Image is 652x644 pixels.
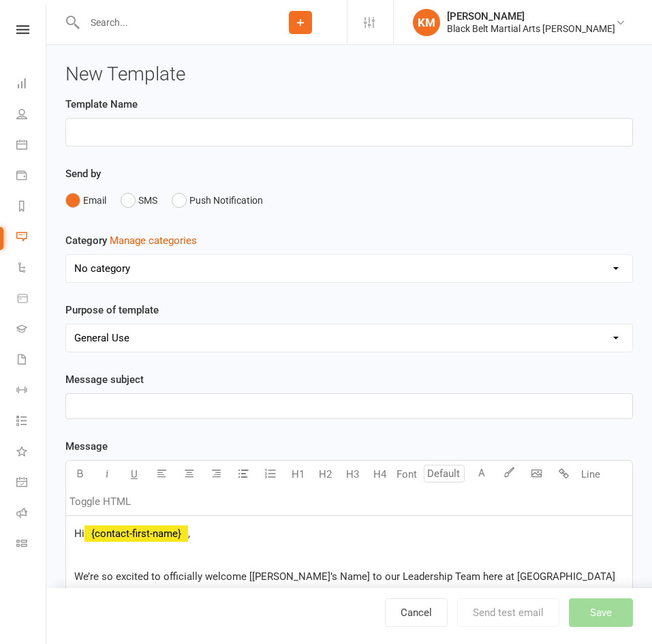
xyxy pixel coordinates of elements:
[577,461,604,488] button: Line
[121,187,157,213] button: SMS
[284,461,311,488] button: H1
[16,162,47,192] a: Payments
[413,9,440,36] div: KM
[16,192,47,223] a: Reports
[468,461,495,488] button: A
[65,371,144,388] label: Message subject
[447,22,615,35] div: Black Belt Martial Arts [PERSON_NAME]
[16,131,47,162] a: Calendar
[339,461,366,488] button: H3
[385,598,448,627] a: Cancel
[65,302,159,318] label: Purpose of template
[188,527,190,540] span: ,
[74,527,84,540] span: Hi
[393,461,420,488] button: Font
[16,438,47,468] a: What's New
[16,100,47,131] a: People
[16,530,47,560] a: Class kiosk mode
[65,64,633,85] h3: New Template
[65,166,101,182] label: Send by
[65,232,197,249] label: Category
[80,13,254,32] input: Search...
[66,488,134,515] button: Toggle HTML
[447,10,615,22] div: [PERSON_NAME]
[16,468,47,499] a: General attendance kiosk mode
[65,187,106,213] button: Email
[110,232,197,249] button: Category
[424,465,465,482] input: Default
[65,96,138,112] label: Template Name
[16,499,47,530] a: Roll call kiosk mode
[65,438,108,455] label: Message
[131,468,138,480] span: U
[366,461,393,488] button: H4
[121,461,148,488] button: U
[16,70,47,100] a: Dashboard
[16,284,47,315] a: Product Sales
[172,187,263,213] button: Push Notification
[311,461,339,488] button: H2
[74,570,617,615] span: We’re so excited to officially welcome [[PERSON_NAME]’s Name] to our Leadership Team here at [GEO...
